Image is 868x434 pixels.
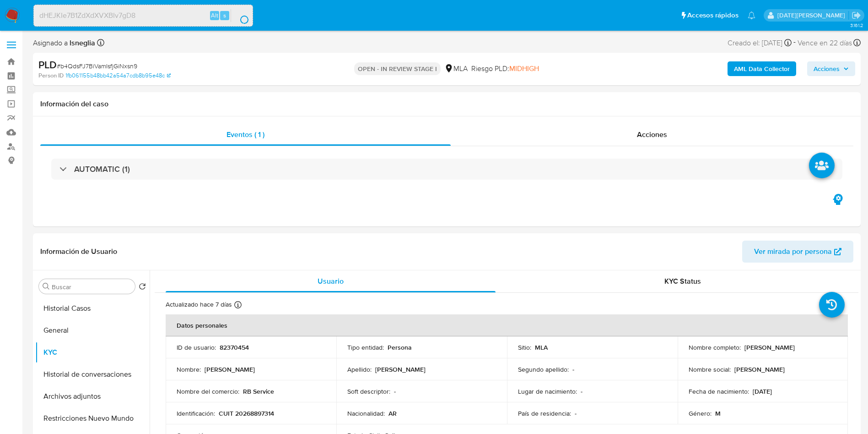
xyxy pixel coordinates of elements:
[35,363,150,385] button: Historial de conversaciones
[74,164,130,174] h3: AUTOMATIC (1)
[687,11,739,20] span: Accesos rápidos
[444,64,468,74] div: MLA
[798,38,852,48] span: Vence en 22 días
[575,409,577,418] p: -
[177,343,216,352] p: ID de usuario :
[715,409,721,418] p: M
[347,365,372,374] p: Apellido :
[518,365,569,374] p: Segundo apellido :
[354,62,441,75] p: OPEN - IN REVIEW STAGE I
[852,11,861,20] a: Salir
[231,9,249,22] button: search-icon
[68,38,95,48] b: lsneglia
[375,365,426,374] p: [PERSON_NAME]
[35,341,150,363] button: KYC
[35,407,150,429] button: Restricciones Nuevo Mundo
[177,409,215,418] p: Identificación :
[814,61,840,76] span: Acciones
[347,409,385,418] p: Nacionalidad :
[689,365,731,374] p: Nombre social :
[40,247,117,256] h1: Información de Usuario
[753,387,772,396] p: [DATE]
[57,61,137,71] span: # b4QdsFJ7BiVamIsfjGiNxsn9
[689,387,749,396] p: Fecha de nacimiento :
[664,276,701,286] span: KYC Status
[177,365,201,374] p: Nombre :
[347,343,384,352] p: Tipo entidad :
[777,11,848,20] p: lucia.neglia@mercadolibre.com
[243,387,274,396] p: RB Service
[35,385,150,407] button: Archivos adjuntos
[318,276,344,286] span: Usuario
[689,409,712,418] p: Género :
[518,409,571,418] p: País de residencia :
[744,343,795,352] p: [PERSON_NAME]
[43,283,50,290] button: Buscar
[748,11,755,19] a: Notificaciones
[518,343,531,352] p: Sitio :
[734,61,790,76] b: AML Data Collector
[65,71,171,80] a: 1fb061155b48bb42a54a7cdb8b95e48c
[51,159,842,180] div: AUTOMATIC (1)
[742,241,853,263] button: Ver mirada por persona
[38,57,57,72] b: PLD
[177,387,239,396] p: Nombre del comercio :
[166,314,848,336] th: Datos personales
[38,71,64,80] b: Person ID
[754,241,832,263] span: Ver mirada por persona
[35,319,150,341] button: General
[581,387,582,396] p: -
[394,387,396,396] p: -
[211,11,218,20] span: Alt
[205,365,255,374] p: [PERSON_NAME]
[471,64,539,74] span: Riesgo PLD:
[734,365,785,374] p: [PERSON_NAME]
[637,129,667,140] span: Acciones
[728,61,796,76] button: AML Data Collector
[572,365,574,374] p: -
[33,38,95,48] span: Asignado a
[166,300,232,309] p: Actualizado hace 7 días
[40,99,853,109] h1: Información del caso
[807,61,855,76] button: Acciones
[728,37,792,49] div: Creado el: [DATE]
[509,63,539,74] span: MIDHIGH
[219,409,274,418] p: CUIT 20268897314
[52,283,131,291] input: Buscar
[223,11,226,20] span: s
[793,37,796,49] span: -
[518,387,577,396] p: Lugar de nacimiento :
[220,343,249,352] p: 82370454
[388,409,397,418] p: AR
[689,343,741,352] p: Nombre completo :
[35,297,150,319] button: Historial Casos
[34,10,253,22] input: Buscar usuario o caso...
[535,343,548,352] p: MLA
[139,283,146,293] button: Volver al orden por defecto
[388,343,412,352] p: Persona
[347,387,390,396] p: Soft descriptor :
[226,129,264,140] span: Eventos ( 1 )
